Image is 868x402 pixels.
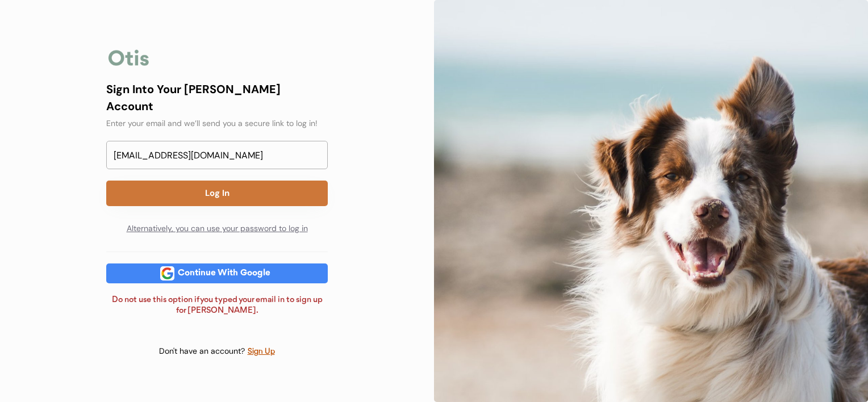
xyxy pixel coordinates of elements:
[106,295,328,317] div: Do not use this option if you typed your email in to sign up for [PERSON_NAME].
[106,141,328,169] input: Email Address
[106,217,328,240] div: Alternatively, you can use your password to log in
[159,346,247,357] div: Don't have an account?
[106,118,328,129] div: Enter your email and we’ll send you a secure link to log in!
[106,181,328,206] button: Log In
[106,81,328,115] div: Sign Into Your [PERSON_NAME] Account
[247,345,276,358] div: Sign Up
[174,269,274,278] div: Continue With Google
